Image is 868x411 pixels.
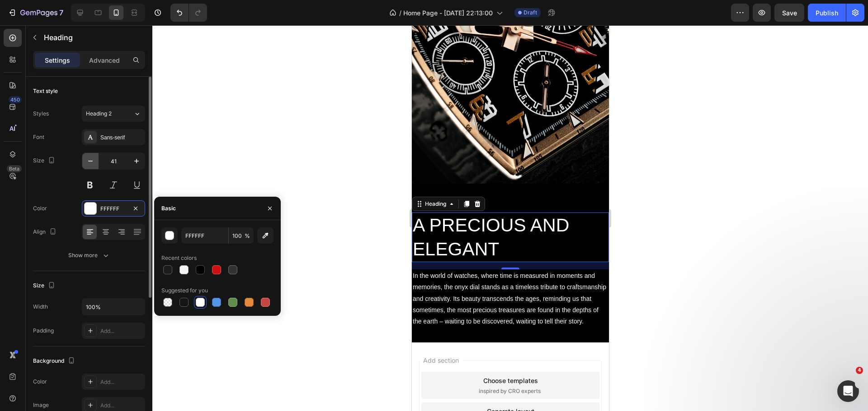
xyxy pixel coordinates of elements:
[82,106,145,122] button: Heading 2
[7,165,22,172] div: Beta
[403,8,493,18] span: Home Page - [DATE] 22:13:00
[100,402,143,410] div: Add...
[33,327,54,335] div: Padding
[45,55,70,65] p: Settings
[9,96,22,103] div: 450
[89,55,120,65] p: Advanced
[170,4,207,22] div: Undo/Redo
[100,327,143,335] div: Add...
[44,32,142,43] p: Heading
[399,8,401,18] span: /
[524,9,537,17] span: Draft
[33,155,57,167] div: Size
[75,381,123,391] div: Generate layout
[412,25,609,411] iframe: Design area
[33,133,44,141] div: Font
[33,378,47,386] div: Color
[837,380,859,402] iframe: Intercom live chat
[100,378,143,386] div: Add...
[33,247,145,263] button: Show more
[161,286,208,295] div: Suggested for you
[33,204,47,212] div: Color
[86,110,112,118] span: Heading 2
[33,87,58,95] div: Text style
[82,299,145,315] input: Auto
[161,254,197,262] div: Recent colors
[816,8,838,18] div: Publish
[59,7,63,18] p: 7
[33,355,77,367] div: Background
[181,227,228,244] input: Eg: FFFFFF
[4,4,67,22] button: 7
[100,205,127,213] div: FFFFFF
[68,251,110,260] div: Show more
[161,204,176,212] div: Basic
[782,9,797,17] span: Save
[33,401,49,409] div: Image
[33,110,49,118] div: Styles
[33,226,58,238] div: Align
[33,280,57,292] div: Size
[856,367,863,374] span: 4
[245,232,250,240] span: %
[774,4,804,22] button: Save
[808,4,846,22] button: Publish
[100,134,143,142] div: Sans-serif
[33,303,48,311] div: Width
